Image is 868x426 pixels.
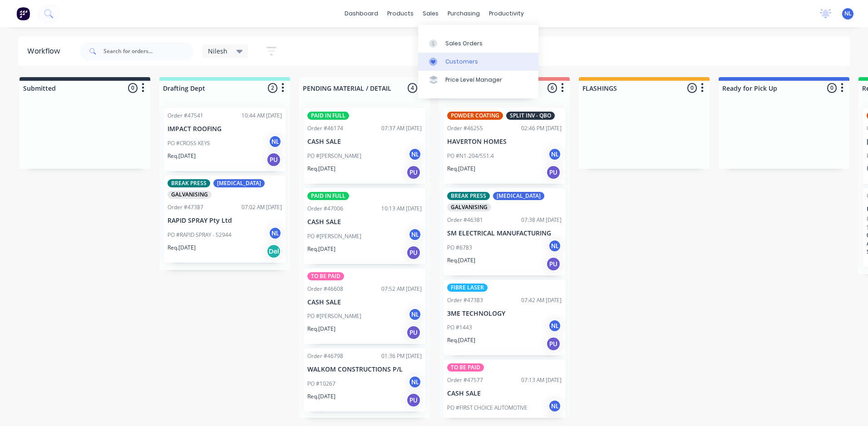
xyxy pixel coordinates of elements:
[268,135,282,148] div: NL
[447,256,475,264] p: Req. [DATE]
[408,375,422,389] div: NL
[307,124,343,132] div: Order #46174
[168,125,282,133] p: IMPACT ROOFING
[447,230,562,237] p: SM ELECTRICAL MANUFACTURING
[447,112,503,120] div: POWDER COATING
[447,284,488,292] div: FIBRE LASER
[447,310,562,318] p: 3ME TECHNOLOGY
[213,179,265,187] div: [MEDICAL_DATA]
[164,176,286,263] div: BREAK PRESS[MEDICAL_DATA]GALVANISINGOrder #4738707:02 AM [DATE]RAPID SPRAY Pty LtdPO #RAPID SPRAY...
[168,179,210,187] div: BREAK PRESS
[447,124,483,132] div: Order #46255
[307,192,349,200] div: PAID IN FULL
[447,323,472,332] p: PO #1443
[307,138,422,146] p: CASH SALE
[418,7,443,20] div: sales
[307,366,422,373] p: WALKOM CONSTRUCTIONS P/L
[208,46,227,56] span: Nilesh
[307,152,361,160] p: PO #[PERSON_NAME]
[844,10,852,18] span: NL
[242,112,282,120] div: 10:44 AM [DATE]
[408,308,422,321] div: NL
[383,7,418,20] div: products
[16,7,30,20] img: Factory
[168,139,210,147] p: PO #CROSS KEYS
[548,147,562,161] div: NL
[307,112,349,120] div: PAID IN FULL
[304,269,425,344] div: TO BE PAIDOrder #4660807:52 AM [DATE]CASH SALEPO #[PERSON_NAME]NLReq.[DATE]PU
[304,348,425,411] div: Order #4679801:36 PM [DATE]WALKOM CONSTRUCTIONS P/LPO #10267NLReq.[DATE]PU
[104,42,193,60] input: Search for orders...
[340,7,383,20] a: dashboard
[447,376,483,384] div: Order #47577
[447,192,490,200] div: BREAK PRESS
[408,228,422,241] div: NL
[307,352,343,360] div: Order #46798
[445,76,502,84] div: Price Level Manager
[447,203,491,211] div: GALVANISING
[546,337,561,351] div: PU
[168,152,196,160] p: Req. [DATE]
[381,124,422,132] div: 07:37 AM [DATE]
[418,34,538,52] a: Sales Orders
[447,363,484,372] div: TO BE PAID
[443,7,484,20] div: purchasing
[546,257,561,271] div: PU
[307,299,422,306] p: CASH SALE
[168,231,232,239] p: PO #RAPID SPRAY - 52944
[521,216,562,224] div: 07:38 AM [DATE]
[307,205,343,213] div: Order #47006
[447,216,483,224] div: Order #46381
[307,165,335,173] p: Req. [DATE]
[418,53,538,71] a: Customers
[168,203,203,211] div: Order #47387
[307,285,343,293] div: Order #46608
[406,165,421,180] div: PU
[447,404,528,412] p: PO #FIRST CHOICE AUTOMOTIVE
[164,108,286,171] div: Order #4754110:44 AM [DATE]IMPACT ROOFINGPO #CROSS KEYSNLReq.[DATE]PU
[168,217,282,225] p: RAPID SPRAY Pty Ltd
[445,58,478,66] div: Customers
[548,239,562,253] div: NL
[406,325,421,340] div: PU
[447,296,483,304] div: Order #47383
[447,152,494,160] p: PO #N1-204/551.4
[304,108,425,184] div: PAID IN FULLOrder #4617407:37 AM [DATE]CASH SALEPO #[PERSON_NAME]NLReq.[DATE]PU
[381,205,422,213] div: 10:13 AM [DATE]
[266,244,281,259] div: Del
[381,285,422,293] div: 07:52 AM [DATE]
[381,352,422,360] div: 01:36 PM [DATE]
[304,188,425,264] div: PAID IN FULLOrder #4700610:13 AM [DATE]CASH SALEPO #[PERSON_NAME]NLReq.[DATE]PU
[444,188,565,275] div: BREAK PRESS[MEDICAL_DATA]GALVANISINGOrder #4638107:38 AM [DATE]SM ELECTRICAL MANUFACTURINGPO #678...
[447,244,472,252] p: PO #6783
[444,280,565,356] div: FIBRE LASEROrder #4738307:42 AM [DATE]3ME TECHNOLOGYPO #1443NLReq.[DATE]PU
[168,112,203,120] div: Order #47541
[521,376,562,384] div: 07:13 AM [DATE]
[521,124,562,132] div: 02:46 PM [DATE]
[307,218,422,226] p: CASH SALE
[418,71,538,89] a: Price Level Manager
[506,112,555,120] div: SPLIT INV - QBO
[521,296,562,304] div: 07:42 AM [DATE]
[307,380,335,388] p: PO #10267
[444,108,565,184] div: POWDER COATINGSPLIT INV - QBOOrder #4625502:46 PM [DATE]HAVERTON HOMESPO #N1-204/551.4NLReq.[DATE]PU
[307,392,335,401] p: Req. [DATE]
[447,165,475,173] p: Req. [DATE]
[548,399,562,413] div: NL
[447,138,562,146] p: HAVERTON HOMES
[406,245,421,260] div: PU
[408,147,422,161] div: NL
[546,165,561,180] div: PU
[447,390,562,397] p: CASH SALE
[484,7,528,20] div: productivity
[493,192,544,200] div: [MEDICAL_DATA]
[447,416,475,425] p: Req. [DATE]
[307,232,361,240] p: PO #[PERSON_NAME]
[27,46,64,57] div: Workflow
[307,312,361,320] p: PO #[PERSON_NAME]
[548,319,562,333] div: NL
[445,39,483,48] div: Sales Orders
[268,226,282,240] div: NL
[307,272,344,280] div: TO BE PAID
[406,393,421,407] div: PU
